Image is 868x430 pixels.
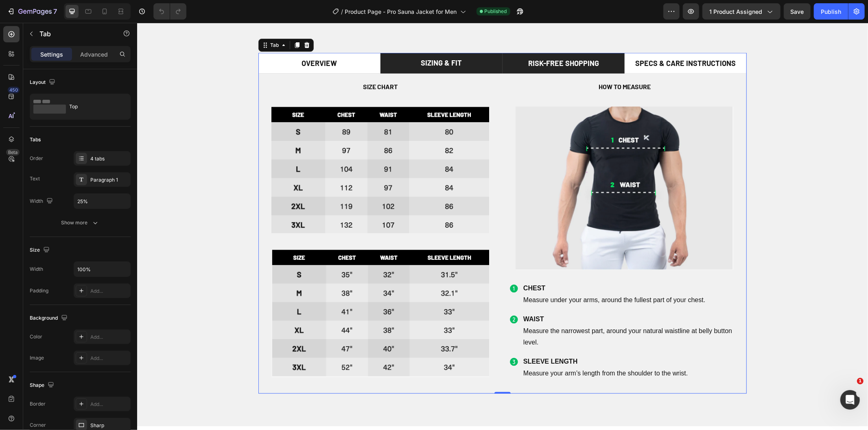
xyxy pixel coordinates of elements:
div: Width [30,196,55,207]
p: Measure under your arms, around the fullest part of your chest. [386,272,602,283]
div: Add... [90,287,129,295]
div: Padding [30,287,48,294]
div: Sharp [90,422,129,429]
div: 450 [8,87,20,93]
p: 7 [53,7,57,16]
span: 1 product assigned [709,7,762,16]
button: 7 [3,3,61,20]
div: Image [30,354,44,362]
img: gempages_577880171097359036-950c39a7-f6c8-4ee8-966d-3f6a9d2135f6.png [378,84,597,247]
p: Measure your arm’s length from the shoulder to the wrist. [386,345,602,357]
strong: CHEST [386,262,408,269]
div: Undo/Redo [153,3,186,20]
p: Overview [165,35,200,46]
span: Published [485,8,507,15]
p: SIZING & FIT [284,35,325,46]
div: Paragraph 1 [90,176,129,184]
button: Publish [814,3,848,20]
p: how to measure [373,58,602,70]
div: Background [30,313,69,324]
iframe: Design area [137,23,868,430]
div: Top [69,97,119,116]
span: Save [791,8,804,15]
button: Show more [30,215,131,230]
strong: WAIST [386,293,407,300]
div: Order [30,155,43,162]
p: Measure the narrowest part, around your natural waistline at belly button level. [386,303,602,326]
div: Beta [6,149,20,156]
input: Auto [74,262,130,276]
div: Add... [90,333,129,341]
p: Tab [39,29,109,39]
div: Show more [61,219,99,227]
div: Color [30,333,42,340]
div: 4 tabs [90,155,129,162]
div: Add... [90,355,129,362]
div: Add... [90,401,129,408]
p: Settings [40,50,63,59]
p: Risk-Free Shopping [391,35,462,46]
div: Width [30,265,43,273]
div: Tab [131,19,143,26]
div: Border [30,400,46,408]
p: Advanced [80,50,108,59]
button: Save [784,3,811,20]
p: Specs & Care Instructions [498,35,599,46]
iframe: Intercom live chat [840,390,860,410]
div: Shape [30,380,56,391]
div: Corner [30,421,46,429]
span: Product Page - Pro Sauna Jacket for Men [345,7,457,16]
strong: SLEEVE LENGTH [386,335,440,342]
span: 1 [857,378,864,384]
div: Text [30,175,40,182]
img: gempages_577880171097359036-7fbabc2f-2b4d-42de-a9db-771b06d4e997.png [134,84,352,211]
div: Publish [821,7,841,16]
div: Layout [30,77,57,88]
input: Auto [74,194,130,208]
button: 1 product assigned [702,3,781,20]
div: Tabs [30,136,41,143]
div: Size [30,245,51,256]
span: / [341,7,343,16]
img: gempages_577880171097359036-c776bf97-59b0-4f3f-ae48-e22197a1e56f.png [134,227,352,355]
p: SIZE CHART [129,58,358,70]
